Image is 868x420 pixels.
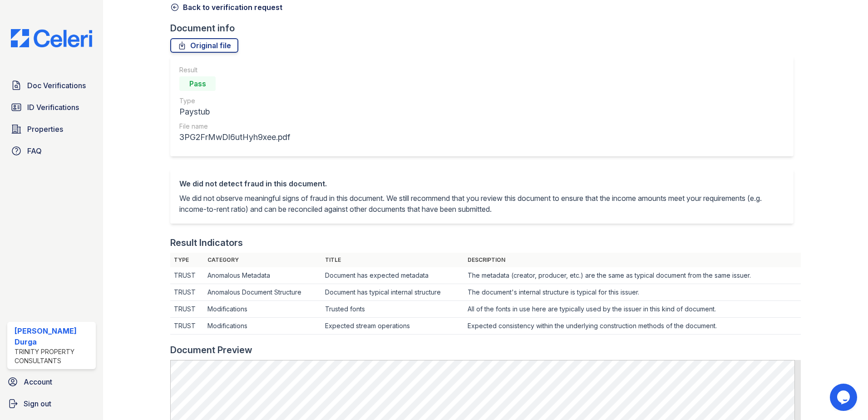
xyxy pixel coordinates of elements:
td: TRUST [170,318,204,335]
td: Expected consistency within the underlying construction methods of the document. [464,318,801,335]
div: Pass [179,76,216,91]
a: Doc Verifications [7,76,96,95]
div: Document info [170,22,801,35]
div: Trinity Property Consultants [15,347,92,365]
span: ID Verifications [27,102,79,113]
td: The document's internal structure is typical for this issuer. [464,284,801,301]
td: Trusted fonts [321,301,464,318]
a: Sign out [4,395,99,413]
div: Paystub [179,105,290,118]
td: Anomalous Document Structure [204,284,321,301]
div: 3PG2FrMwDl6utHyh9xee.pdf [179,131,290,144]
td: Modifications [204,318,321,335]
th: Category [204,253,321,267]
div: We did not detect fraud in this document. [179,178,784,189]
td: TRUST [170,267,204,284]
a: Account [4,373,99,391]
th: Type [170,253,204,267]
p: We did not observe meaningful signs of fraud in this document. We still recommend that you review... [179,193,784,215]
td: Expected stream operations [321,318,464,335]
a: FAQ [7,142,96,160]
td: All of the fonts in use here are typically used by the issuer in this kind of document. [464,301,801,318]
a: Properties [7,120,96,138]
td: Document has typical internal structure [321,284,464,301]
div: [PERSON_NAME] Durga [15,325,92,347]
span: FAQ [27,145,42,156]
span: Account [24,376,52,387]
span: Properties [27,124,63,135]
td: Document has expected metadata [321,267,464,284]
th: Title [321,253,464,267]
div: Result Indicators [170,236,243,249]
div: Result [179,65,290,75]
td: TRUST [170,301,204,318]
td: Anomalous Metadata [204,267,321,284]
a: Back to verification request [170,2,282,13]
span: Sign out [24,398,51,409]
iframe: chat widget [830,384,859,411]
th: Description [464,253,801,267]
td: TRUST [170,284,204,301]
img: CE_Logo_Blue-a8612792a0a2168367f1c8372b55b34899dd931a85d93a1a3d3e32e68fde9ad4.png [4,29,99,47]
td: Modifications [204,301,321,318]
div: Type [179,96,290,105]
td: The metadata (creator, producer, etc.) are the same as typical document from the same issuer. [464,267,801,284]
a: Original file [170,38,238,53]
span: Doc Verifications [27,80,86,91]
a: ID Verifications [7,98,96,116]
div: Document Preview [170,344,252,356]
div: File name [179,122,290,131]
